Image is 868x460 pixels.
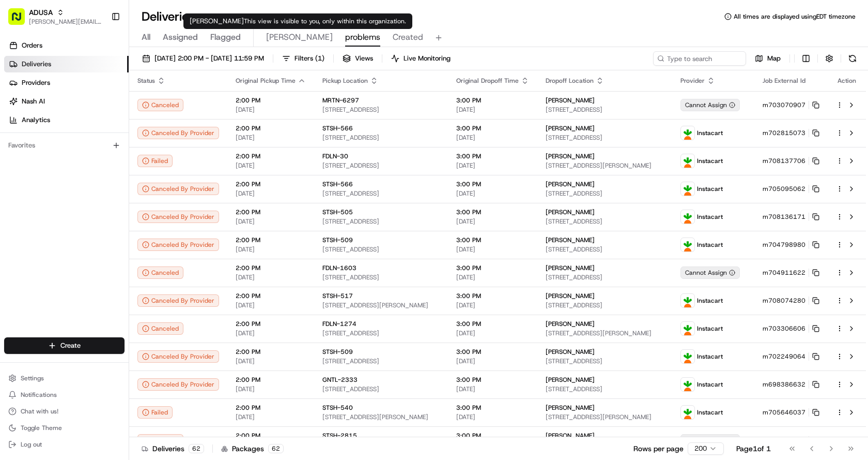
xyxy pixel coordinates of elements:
[767,54,781,63] span: Map
[322,106,440,114] span: [STREET_ADDRESS]
[183,13,412,29] div: [PERSON_NAME]
[322,77,368,85] span: Pickup Location
[681,378,694,391] img: profile_instacart_ahold_partner.png
[315,54,324,63] span: ( 1 )
[4,437,125,452] button: Log out
[763,129,819,137] button: m702815073
[763,241,805,249] span: m704798980
[763,157,819,165] button: m708137706
[763,213,805,221] span: m708136171
[681,182,694,196] img: profile_instacart_ahold_partner.png
[680,99,740,111] button: Cannot Assign
[137,99,183,111] div: Canceled
[546,432,595,440] span: [PERSON_NAME]
[236,124,306,132] span: 2:00 PM
[236,236,306,244] span: 2:00 PM
[236,77,296,85] span: Original Pickup Time
[322,236,353,244] span: STSH-509
[763,101,819,109] button: m703070907
[697,408,723,417] span: Instacart
[763,157,805,165] span: m708137706
[236,301,306,309] span: [DATE]
[734,12,856,21] span: All times are displayed using EDT timezone
[456,217,529,226] span: [DATE]
[681,350,694,363] img: profile_instacart_ahold_partner.png
[680,434,740,447] div: Cannot Assign
[236,245,306,254] span: [DATE]
[763,380,805,389] span: m698386632
[137,350,219,363] button: Canceled By Provider
[546,264,595,272] span: [PERSON_NAME]
[456,124,529,132] span: 3:00 PM
[4,371,125,385] button: Settings
[22,41,42,50] span: Orders
[10,10,31,31] img: Nash
[681,238,694,251] img: profile_instacart_ahold_partner.png
[29,18,103,26] button: [PERSON_NAME][EMAIL_ADDRESS][PERSON_NAME][DOMAIN_NAME]
[236,404,306,412] span: 2:00 PM
[4,404,125,419] button: Chat with us!
[244,17,406,25] span: This view is visible to you, only within this organization.
[322,208,353,216] span: STSH-505
[22,78,50,87] span: Providers
[322,133,440,142] span: [STREET_ADDRESS]
[4,137,125,154] div: Favorites
[546,96,595,105] span: [PERSON_NAME]
[546,208,595,216] span: [PERSON_NAME]
[137,266,183,279] button: Canceled
[322,292,353,300] span: STSH-517
[456,301,529,309] span: [DATE]
[697,157,723,165] span: Instacart
[763,324,819,333] button: m703306606
[142,31,150,43] span: All
[836,77,858,85] div: Action
[137,434,183,447] div: Canceled
[21,391,57,399] span: Notifications
[22,60,51,69] span: Deliveries
[277,51,329,66] button: Filters(1)
[137,322,183,335] button: Canceled
[456,357,529,365] span: [DATE]
[6,146,83,165] a: 📗Knowledge Base
[236,180,306,188] span: 2:00 PM
[763,324,805,333] span: m703306606
[236,208,306,216] span: 2:00 PM
[22,115,50,125] span: Analytics
[137,294,219,307] button: Canceled By Provider
[546,404,595,412] span: [PERSON_NAME]
[236,106,306,114] span: [DATE]
[98,150,166,160] span: API Documentation
[680,266,740,279] button: Cannot Assign
[4,337,125,354] button: Create
[345,31,380,43] span: problems
[21,424,62,432] span: Toggle Theme
[456,432,529,440] span: 3:00 PM
[236,329,306,337] span: [DATE]
[236,217,306,226] span: [DATE]
[456,320,529,328] span: 3:00 PM
[35,99,169,109] div: Start new chat
[189,444,204,453] div: 62
[137,239,219,251] button: Canceled By Provider
[681,154,694,168] img: profile_instacart_ahold_partner.png
[322,329,440,337] span: [STREET_ADDRESS]
[236,264,306,272] span: 2:00 PM
[763,408,805,417] span: m705646037
[546,292,595,300] span: [PERSON_NAME]
[546,301,664,309] span: [STREET_ADDRESS]
[763,185,819,193] button: m705095062
[236,385,306,393] span: [DATE]
[546,245,664,254] span: [STREET_ADDRESS]
[10,41,188,58] p: Welcome 👋
[27,67,171,78] input: Clear
[736,443,771,454] div: Page 1 of 1
[154,54,264,63] span: [DATE] 2:00 PM - [DATE] 11:59 PM
[83,146,170,165] a: 💻API Documentation
[322,320,357,328] span: FDLN-1274
[21,374,44,382] span: Settings
[763,241,819,249] button: m704798980
[546,348,595,356] span: [PERSON_NAME]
